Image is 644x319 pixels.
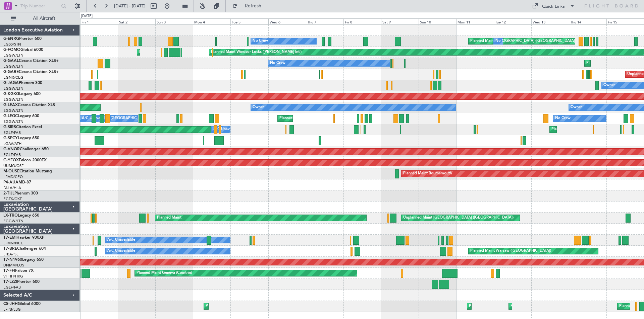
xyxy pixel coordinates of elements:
[3,180,18,184] span: P4-AUA
[3,64,23,69] a: EGGW/LTN
[114,3,146,9] span: [DATE] - [DATE]
[3,219,23,224] a: EGGW/LTN
[155,18,193,24] div: Sun 3
[107,246,135,256] div: A/C Unavailable
[3,158,19,162] span: G-YFOX
[3,92,41,96] a: G-KGKGLegacy 600
[80,18,118,24] div: Fri 1
[3,103,18,107] span: G-LEAX
[3,141,21,146] a: LGAV/ATH
[3,125,16,129] span: G-SIRS
[3,247,46,251] a: T7-BREChallenger 604
[3,274,23,279] a: VHHH/HKG
[3,59,59,63] a: G-GAALCessna Citation XLS+
[213,125,241,135] div: A/C Unavailable
[3,191,14,195] span: 2-TIJL
[3,169,52,173] a: M-OUSECitation Mustang
[603,80,615,90] div: Owner
[20,1,59,11] input: Trip Number
[3,236,44,240] a: T7-EMIHawker 900XP
[511,301,616,311] div: Planned Maint [GEOGRAPHIC_DATA] ([GEOGRAPHIC_DATA])
[403,169,452,179] div: Planned Maint Bournemouth
[193,18,230,24] div: Mon 4
[3,86,23,91] a: EGGW/LTN
[3,158,47,162] a: G-YFOXFalcon 2000EX
[306,18,343,24] div: Thu 7
[3,247,17,251] span: T7-BRE
[3,97,23,102] a: EGGW/LTN
[3,152,21,157] a: EGLF/FAB
[3,302,18,306] span: CS-JHH
[107,235,135,245] div: A/C Unavailable
[3,185,21,190] a: FALA/HLA
[3,196,22,202] a: EGTK/OXF
[3,269,34,273] a: T7-FFIFalcon 7X
[17,16,71,21] span: All Aircraft
[470,36,576,46] div: Planned Maint [GEOGRAPHIC_DATA] ([GEOGRAPHIC_DATA])
[586,58,611,68] div: Planned Maint
[3,130,21,135] a: EGLF/FAB
[494,18,531,24] div: Tue 12
[3,125,42,129] a: G-SIRSCitation Excel
[3,169,19,173] span: M-OUSE
[3,191,38,195] a: 2-TIJLPhenom 300
[495,36,511,46] div: No Crew
[3,42,21,47] a: EGSS/STN
[253,102,264,112] div: Owner
[3,92,19,96] span: G-KGKG
[3,285,21,290] a: EGLF/FAB
[3,37,19,41] span: G-ENRG
[571,102,582,112] div: Owner
[3,70,19,74] span: G-GARE
[456,18,494,24] div: Mon 11
[542,3,565,10] div: Quick Links
[137,268,192,278] div: Planned Maint Geneva (Cointrin)
[3,236,16,240] span: T7-EMI
[3,280,40,284] a: T7-LZZIPraetor 600
[229,1,269,11] button: Refresh
[3,174,23,179] a: LFMD/CEQ
[3,252,18,257] a: LTBA/ISL
[3,75,23,80] a: EGNR/CEG
[3,114,18,118] span: G-LEGC
[3,136,39,140] a: G-SPCYLegacy 650
[3,114,39,118] a: G-LEGCLegacy 600
[3,258,22,262] span: T7-N1960
[555,113,571,124] div: No Crew
[7,13,73,24] button: All Aircraft
[3,81,42,85] a: G-JAGAPhenom 300
[531,18,569,24] div: Wed 13
[419,18,456,24] div: Sun 10
[3,269,15,273] span: T7-FFI
[139,47,203,57] div: Planned Maint [GEOGRAPHIC_DATA]
[3,48,20,52] span: G-FOMO
[3,163,23,168] a: UUMO/OSF
[3,108,23,113] a: EGGW/LTN
[206,301,311,311] div: Planned Maint [GEOGRAPHIC_DATA] ([GEOGRAPHIC_DATA])
[3,53,23,58] a: EGGW/LTN
[3,147,49,151] a: G-VNORChallenger 650
[3,48,43,52] a: G-FOMOGlobal 6000
[82,113,191,124] div: A/C Unavailable [GEOGRAPHIC_DATA] ([GEOGRAPHIC_DATA])
[3,81,19,85] span: G-JAGA
[403,213,514,223] div: Unplanned Maint [GEOGRAPHIC_DATA] ([GEOGRAPHIC_DATA])
[3,214,39,218] a: LX-TROLegacy 650
[3,119,23,124] a: EGGW/LTN
[279,113,385,124] div: Planned Maint [GEOGRAPHIC_DATA] ([GEOGRAPHIC_DATA])
[3,136,18,140] span: G-SPCY
[3,180,31,184] a: P4-AUAMD-87
[470,246,551,256] div: Planned Maint Warsaw ([GEOGRAPHIC_DATA])
[343,18,381,24] div: Fri 8
[211,47,302,57] div: Planned Maint Windsor Locks ([PERSON_NAME] Intl)
[3,37,42,41] a: G-ENRGPraetor 600
[381,18,419,24] div: Sat 9
[3,214,18,218] span: LX-TRO
[270,58,285,68] div: No Crew
[3,103,55,107] a: G-LEAXCessna Citation XLS
[81,13,93,19] div: [DATE]
[469,301,575,311] div: Planned Maint [GEOGRAPHIC_DATA] ([GEOGRAPHIC_DATA])
[3,70,59,74] a: G-GARECessna Citation XLS+
[3,147,20,151] span: G-VNOR
[569,18,606,24] div: Thu 14
[3,258,44,262] a: T7-N1960Legacy 650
